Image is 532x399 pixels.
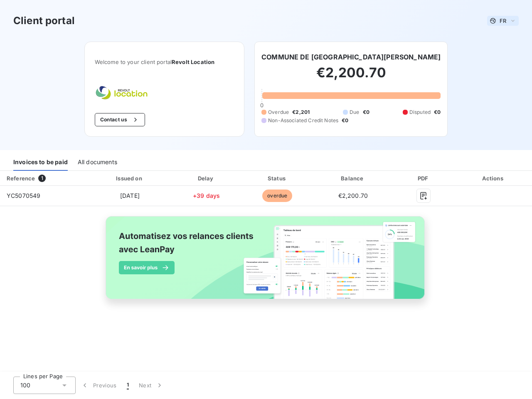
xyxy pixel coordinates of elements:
button: Contact us [95,113,145,126]
span: 1 [127,381,129,389]
span: €2,200.70 [338,192,368,199]
button: Previous [76,377,122,394]
span: [DATE] [120,192,140,199]
span: Disputed [409,108,431,116]
h6: COMMUNE DE [GEOGRAPHIC_DATA][PERSON_NAME] [261,52,441,62]
span: Overdue [268,108,289,116]
img: banner [98,211,434,313]
span: Welcome to your client portal [95,59,234,65]
div: Invoices to be paid [13,153,68,171]
span: Non-Associated Credit Notes [268,117,338,124]
div: PDF [394,174,453,182]
span: 100 [20,381,30,389]
div: Reference [7,175,35,182]
button: 1 [122,377,134,394]
span: 0 [260,102,264,108]
div: Balance [315,174,391,182]
div: Issued on [90,174,170,182]
div: Delay [173,174,239,182]
div: All documents [78,153,117,171]
span: FR [500,17,506,24]
span: €0 [342,117,348,124]
div: Status [243,174,312,182]
span: YC5070549 [7,192,40,199]
div: Actions [456,174,530,182]
span: +39 days [193,192,220,199]
button: Next [134,377,169,394]
span: €2,201 [292,108,310,116]
span: Due [350,108,359,116]
h2: €2,200.70 [261,64,441,89]
img: Company logo [95,85,148,100]
span: overdue [262,190,292,202]
span: €0 [363,108,369,116]
span: Revolt Location [172,59,214,65]
span: €0 [434,108,441,116]
h3: Client portal [13,13,75,28]
span: 1 [38,175,46,182]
